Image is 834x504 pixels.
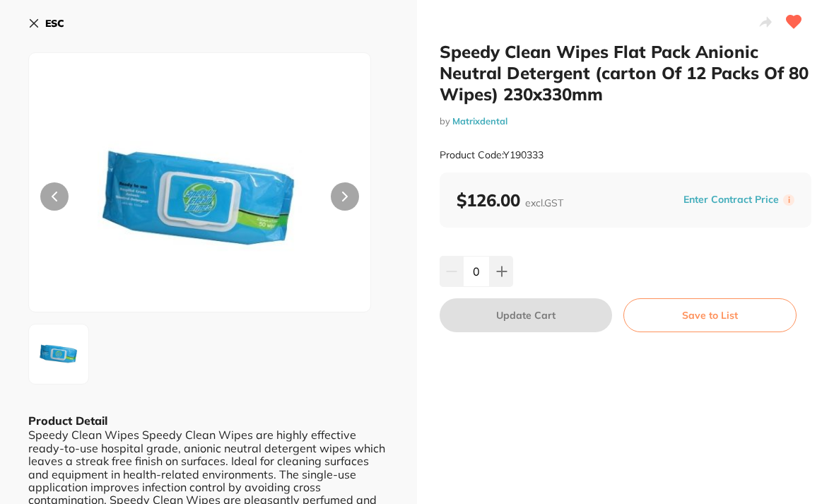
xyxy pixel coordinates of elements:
[45,17,64,30] b: ESC
[28,11,64,35] button: ESC
[98,88,303,312] img: XzMwMHgzMDAuanBn
[440,298,612,332] button: Update Cart
[679,193,783,206] button: Enter Contract Price
[457,189,563,211] b: $126.00
[452,115,507,127] a: Matrixdental
[440,116,811,127] small: by
[440,149,544,161] small: Product Code: Y190333
[525,197,563,209] span: excl. GST
[440,41,811,105] h2: Speedy Clean Wipes Flat Pack Anionic Neutral Detergent (carton Of 12 Packs Of 80 Wipes) 230x330mm
[33,329,84,380] img: XzMwMHgzMDAuanBn
[28,414,107,428] b: Product Detail
[623,298,797,332] button: Save to List
[783,194,794,206] label: i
